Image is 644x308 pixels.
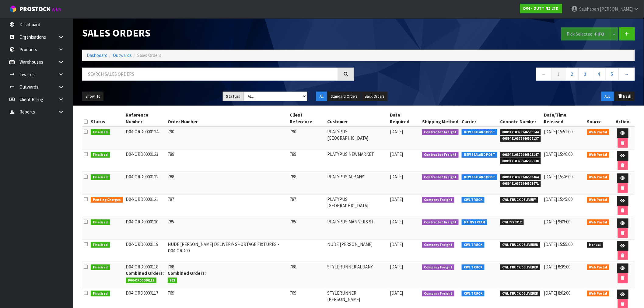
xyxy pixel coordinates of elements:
[390,264,403,270] span: [DATE]
[166,127,289,149] td: 790
[126,278,157,284] span: D04-ORD0000112
[390,241,403,247] span: [DATE]
[289,149,326,172] td: 789
[422,291,455,297] span: Company Freight
[289,262,326,288] td: 768
[462,152,497,158] span: NEW ZEALAND POST
[91,291,110,297] span: Finalised
[500,291,541,297] span: CWL TRUCK DELIVERED
[587,152,610,158] span: Web Portal
[124,240,166,262] td: D04-ORD0000119
[168,270,206,276] strong: Combined Orders:
[91,264,110,271] span: Finalised
[390,196,403,202] span: [DATE]
[544,174,572,180] span: [DATE] 15:46:00
[168,278,177,284] span: 763
[226,94,240,99] strong: Status:
[422,174,459,180] span: Contracted Freight
[579,6,599,12] span: Salehaben
[166,217,289,240] td: 785
[390,129,403,135] span: [DATE]
[91,174,110,180] span: Finalised
[587,174,610,180] span: Web Portal
[166,149,289,172] td: 789
[91,197,123,203] span: Pending Charges
[462,242,485,248] span: CWL TRUCK
[500,197,538,203] span: CWL TRUCK DELIVERY
[390,290,403,296] span: [DATE]
[422,242,455,248] span: Company Freight
[82,68,338,81] input: Search sales orders
[422,152,459,158] span: Contracted Freight
[619,68,635,81] a: →
[91,129,110,135] span: Finalised
[82,27,354,39] h1: Sales Orders
[544,290,570,296] span: [DATE] 8:02:00
[542,110,585,127] th: Date/Time Released
[500,136,541,142] span: 00894210379946506137
[536,68,552,81] a: ←
[388,110,421,127] th: Date Required
[124,262,166,288] td: D04-ORD0000118
[166,172,289,194] td: 788
[565,68,579,81] a: 2
[124,172,166,194] td: D04-ORD0000122
[421,110,460,127] th: Shipping Method
[289,194,326,217] td: 787
[600,6,633,12] span: [PERSON_NAME]
[462,291,485,297] span: CWL TRUCK
[91,152,110,158] span: Finalised
[166,262,289,288] td: 768
[326,172,388,194] td: PLATYPUS ALBANY
[460,110,499,127] th: Carrier
[500,219,524,226] span: CWL7720812
[500,264,541,271] span: CWL TRUCK DELIVERED
[500,158,541,164] span: 00894210379946505130
[124,110,166,127] th: Reference Number
[462,264,485,271] span: CWL TRUCK
[316,92,327,101] button: All
[614,92,635,101] button: Trash
[544,219,570,225] span: [DATE] 9:03:00
[390,174,403,180] span: [DATE]
[326,127,388,149] td: PLATYPUS [GEOGRAPHIC_DATA]
[87,52,107,58] a: Dashboard
[605,68,619,81] a: 5
[19,5,51,13] span: ProStock
[544,129,572,135] span: [DATE] 15:51:00
[462,219,487,226] span: MAINSTREAM
[422,197,455,203] span: Company Freight
[500,152,541,158] span: 00894210379946505147
[422,129,459,135] span: Contracted Freight
[523,6,559,11] strong: D04 - DUTT NZ LTD
[166,194,289,217] td: 787
[91,242,110,248] span: Finalised
[500,181,541,187] span: 00894210379946503471
[289,172,326,194] td: 788
[289,127,326,149] td: 790
[579,68,592,81] a: 3
[91,219,110,226] span: Finalised
[561,27,611,40] button: Pick Selected -FIFO
[124,127,166,149] td: D04-ORD0000124
[326,110,388,127] th: Customer
[326,194,388,217] td: PLATYPUS [GEOGRAPHIC_DATA]
[124,217,166,240] td: D04-ORD0000120
[462,129,497,135] span: NEW ZEALAND POST
[326,217,388,240] td: PLATYPUS MANNERS ST
[361,92,387,101] button: Back Orders
[289,217,326,240] td: 785
[126,270,164,276] strong: Combined Orders:
[587,197,610,203] span: Web Portal
[611,110,635,127] th: Action
[124,194,166,217] td: D04-ORD0000121
[82,92,103,101] button: Show: 10
[587,264,610,271] span: Web Portal
[500,174,541,180] span: 00894210379946503464
[601,92,614,101] button: ALL
[326,240,388,262] td: NUDE [PERSON_NAME]
[544,151,572,157] span: [DATE] 15:48:00
[520,4,562,13] a: D04 - DUTT NZ LTD
[544,196,572,202] span: [DATE] 15:45:00
[327,92,361,101] button: Standard Orders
